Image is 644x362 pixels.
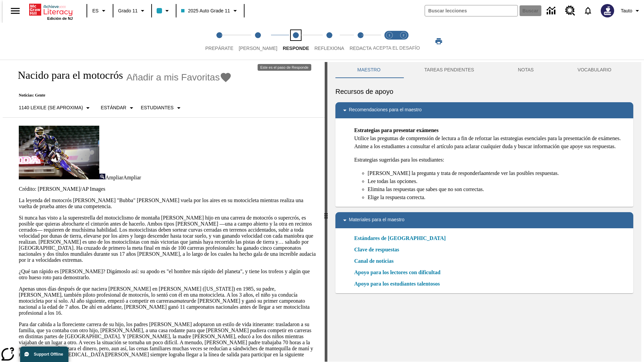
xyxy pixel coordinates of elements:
img: El corredor de motocrós James Stewart vuela por los aires en su motocicleta de montaña. [19,126,99,179]
div: Instructional Panel Tabs [335,62,633,78]
button: Maestro [335,62,402,78]
li: Elimina las respuestas que sabes que no son correctas. [368,185,628,193]
span: Ampliar [123,175,141,180]
a: Estándares de [GEOGRAPHIC_DATA] [354,234,450,242]
div: activity [327,62,641,362]
p: Utilice las preguntas de comprensión de lectura a fin de reforzar las estrategias esenciales para... [354,126,628,150]
button: Acepta el desafío contesta step 2 of 2 [394,23,413,60]
p: Crédito: [PERSON_NAME]/AP Images [19,186,317,192]
p: Estrategias sugeridas para los estudiantes: [354,156,628,164]
button: Responde step 3 of 5 [277,23,315,60]
p: Estándar [101,104,126,111]
span: Grado 11 [118,7,138,14]
a: Apoyo para los estudiantes talentosos [354,280,444,288]
span: Reflexiona [314,46,344,51]
button: Prepárate step 1 of 5 [200,23,239,60]
em: antes [483,170,495,176]
button: Escoja un nuevo avatar [597,2,618,19]
button: Support Offline [20,347,68,362]
input: Buscar campo [425,5,518,16]
p: 1140 Lexile (Se aproxima) [19,104,83,111]
div: Este es el paso de Responde [258,64,311,71]
li: Lee todas las opciones. [368,177,628,185]
button: Seleccione Lexile, 1140 Lexile (Se aproxima) [16,102,95,114]
span: ACEPTA EL DESAFÍO [373,45,420,51]
li: [PERSON_NAME] la pregunta y trata de responderla de ver las posibles respuestas. [368,169,628,177]
a: Centro de recursos, Se abrirá en una pestaña nueva. [561,2,579,20]
a: Clave de respuestas, Se abrirá en una nueva ventana o pestaña [354,246,399,254]
h6: Recursos de apoyo [335,86,633,97]
a: Notificaciones [579,2,597,19]
button: Acepta el desafío lee step 1 of 2 [380,23,399,60]
span: ES [92,7,99,14]
button: Clase: 2025 Auto Grade 11, Selecciona una clase [178,5,241,17]
p: Si nunca has visto a la superestrella del motociclismo de montaña [PERSON_NAME] hijo en una carre... [19,215,317,263]
button: Añadir a mis Favoritas - Nacido para el motocrós [126,71,232,83]
button: Lenguaje: ES, Selecciona un idioma [89,5,111,17]
span: Redacta [350,46,372,51]
button: Imprimir [428,35,449,47]
span: Support Offline [34,352,63,357]
img: Ampliar [99,174,105,179]
p: Noticias: Gente [11,93,232,98]
strong: Estrategias para presentar exámenes [354,127,438,133]
span: Tauto [621,7,632,14]
button: Tipo de apoyo, Estándar [98,102,138,114]
button: Abrir el menú lateral [5,1,25,21]
button: Grado: Grado 11, Elige un grado [115,5,149,17]
text: 2 [402,34,404,37]
span: Ampliar [105,175,123,180]
span: [PERSON_NAME] [239,46,277,51]
em: amateur [173,298,191,304]
button: NOTAS [496,62,556,78]
img: Avatar [601,4,614,17]
button: Perfil/Configuración [618,5,644,17]
button: Reflexiona step 4 of 5 [309,23,350,60]
div: Portada [29,2,73,20]
div: reading [3,62,325,358]
h1: Nacido para el motocrós [11,69,123,81]
text: 1 [388,34,390,37]
button: Redacta step 5 of 5 [344,23,377,60]
button: Seleccionar estudiante [138,102,185,114]
li: Elige la respuesta correcta. [368,193,628,201]
p: Recomendaciones para el maestro [349,106,422,114]
span: Responde [283,46,309,51]
span: Prepárate [205,46,233,51]
p: Materiales para el maestro [349,216,405,224]
button: VOCABULARIO [555,62,633,78]
span: 2025 Auto Grade 11 [181,7,230,14]
div: Materiales para el maestro [335,212,633,228]
span: Edición de NJ [47,16,73,20]
span: Añadir a mis Favoritas [126,72,220,83]
button: TAREAS PENDIENTES [402,62,496,78]
a: Canal de noticias, Se abrirá en una nueva ventana o pestaña [354,257,393,265]
button: Lee step 2 of 5 [233,23,283,60]
div: Pulsa la tecla de intro o la barra espaciadora y luego presiona las flechas de derecha e izquierd... [325,62,327,362]
div: Recomendaciones para el maestro [335,102,633,118]
a: Apoyo para los lectores con dificultad [354,268,444,277]
p: Apenas unos días después de que naciera [PERSON_NAME] en [PERSON_NAME] ([US_STATE]) en 1985, su p... [19,286,317,316]
p: ¿Qué tan rápido es [PERSON_NAME]? Digámoslo así: su apodo es "el hombre más rápido del planeta", ... [19,268,317,281]
p: La leyenda del motocrós [PERSON_NAME] "Bubba" [PERSON_NAME] vuela por los aires en su motocicleta... [19,197,317,209]
p: Estudiantes [141,104,174,111]
button: El color de la clase es azul claro. Cambiar el color de la clase. [154,5,174,17]
a: Centro de información [543,2,561,20]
